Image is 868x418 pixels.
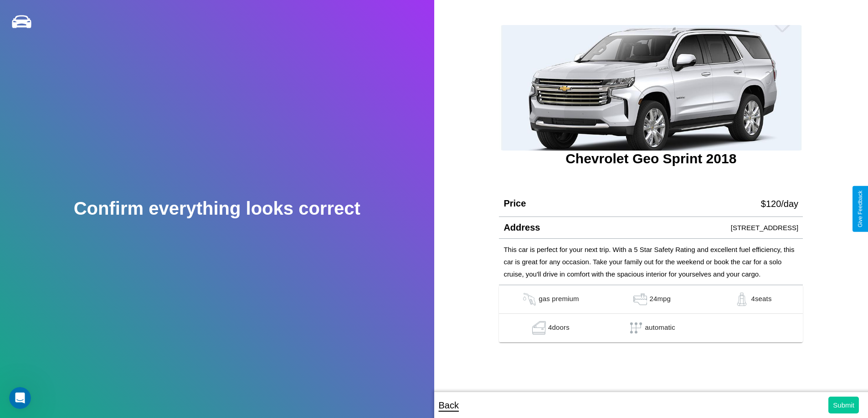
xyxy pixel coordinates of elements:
h3: Chevrolet Geo Sprint 2018 [499,151,803,166]
table: simple table [499,285,803,342]
h2: Confirm everything looks correct [74,198,360,219]
p: [STREET_ADDRESS] [731,222,798,234]
div: Give Feedback [857,191,863,227]
h4: Price [503,198,526,209]
img: gas [520,292,539,306]
p: automatic [645,321,675,335]
h4: Address [503,222,540,233]
button: Submit [828,397,859,413]
p: gas premium [539,292,579,306]
p: 24 mpg [649,292,671,306]
img: gas [733,292,751,306]
iframe: Intercom live chat [9,387,31,409]
p: 4 doors [548,321,570,335]
p: Back [439,397,459,413]
p: 4 seats [751,292,771,306]
img: gas [631,292,649,306]
p: $ 120 /day [761,196,798,212]
p: This car is perfect for your next trip. With a 5 Star Safety Rating and excellent fuel efficiency... [503,243,798,280]
img: gas [530,321,548,335]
